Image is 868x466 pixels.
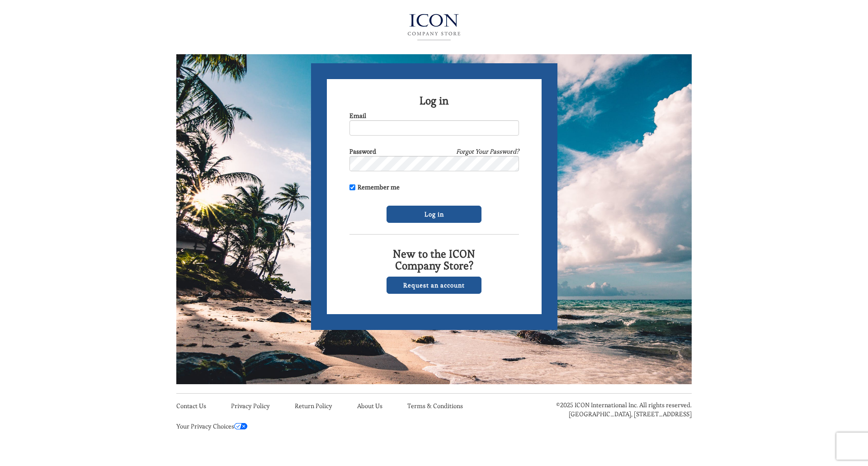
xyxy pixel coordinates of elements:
a: Contact Us [176,402,206,410]
a: Return Policy [295,402,332,410]
label: Email [349,111,366,120]
a: Privacy Policy [231,402,270,410]
a: Terms & Conditions [407,402,463,410]
a: About Us [357,402,382,410]
h2: Log in [349,95,519,107]
p: ©2025 ICON International Inc. All rights reserved. [GEOGRAPHIC_DATA], [STREET_ADDRESS] [529,400,692,419]
a: Your Privacy Choices [176,422,247,430]
a: Forgot Your Password? [456,147,519,156]
label: Remember me [349,183,400,192]
h2: New to the ICON Company Store? [349,248,519,272]
input: Remember me [349,184,355,190]
input: Log in [387,206,481,223]
a: Request an account [387,277,481,294]
label: Password [349,147,376,156]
